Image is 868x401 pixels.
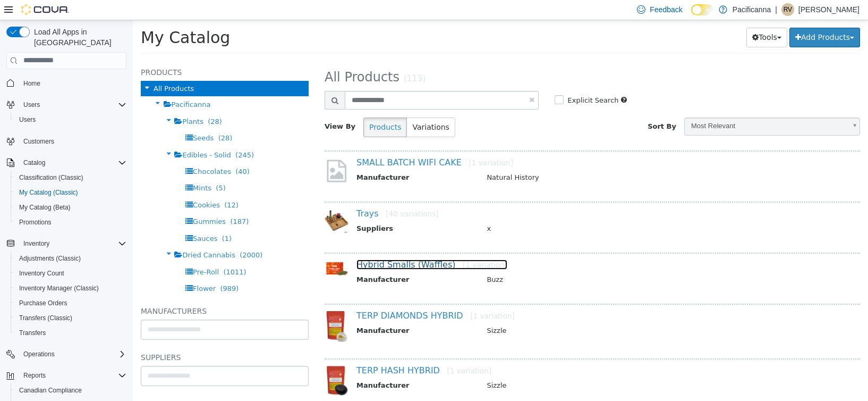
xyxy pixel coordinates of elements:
img: 150 [192,189,216,213]
span: Transfers [19,329,46,337]
span: All Products [192,49,267,64]
img: 150 [192,346,216,375]
a: My Catalog (Beta) [15,201,75,214]
th: Manufacturer [224,152,346,165]
span: Transfers (Classic) [15,312,126,324]
span: My Catalog [8,8,97,27]
a: Home [19,77,45,90]
button: Adjustments (Classic) [11,251,131,266]
span: (1011) [90,248,113,256]
a: Promotions [15,216,56,229]
span: Canadian Compliance [15,384,126,397]
span: RV [784,3,792,16]
button: Canadian Compliance [11,383,131,398]
span: Promotions [19,218,52,227]
h5: Manufacturers [8,285,176,297]
span: Operations [19,348,126,361]
span: Inventory Manager (Classic) [19,284,99,293]
span: (989) [87,264,106,272]
td: x [346,203,713,216]
small: [1 variation] [337,291,382,300]
span: Reports [23,371,46,380]
button: Add Products [657,7,727,27]
p: Pacificanna [733,3,771,16]
button: Users [2,97,131,112]
span: Catalog [23,158,45,167]
td: Natural History [346,152,713,165]
a: TERP HASH HYBRID[1 variation] [224,345,359,355]
span: Customers [23,137,54,146]
span: Cookies [60,181,87,189]
span: (5) [83,164,92,172]
button: Customers [2,133,131,149]
span: Canadian Compliance [19,386,82,395]
span: My Catalog (Classic) [19,188,78,197]
td: Buzz [346,254,713,268]
a: Canadian Compliance [15,384,86,397]
button: Promotions [11,215,131,230]
img: 150 [192,240,216,257]
th: Suppliers [224,203,346,216]
span: Pacificanna [39,80,78,88]
span: Edibles - Solid [49,131,98,139]
span: Inventory Count [19,269,64,278]
button: Tools [614,7,654,27]
span: Feedback [650,4,682,15]
span: Sort By [515,102,543,110]
span: Operations [23,350,55,358]
span: All Products [21,64,61,72]
button: Transfers (Classic) [11,311,131,325]
span: (1) [89,214,99,222]
button: Operations [19,348,59,361]
span: (2000) [107,231,130,239]
button: Catalog [2,155,131,170]
a: Transfers (Classic) [15,312,76,324]
button: My Catalog (Beta) [11,200,131,215]
a: Users [15,113,40,126]
p: [PERSON_NAME] [798,3,860,16]
span: Adjustments (Classic) [15,252,126,265]
label: Explicit Search [432,75,486,86]
a: Most Relevant [551,97,727,115]
img: missing-image.png [192,138,216,164]
button: Catalog [19,156,49,169]
span: Reports [19,369,126,382]
small: (113) [271,54,293,63]
span: Purchase Orders [19,299,67,307]
button: Purchase Orders [11,296,131,311]
a: Hybrid Smalls (Waffles)[1 variation] [224,239,375,249]
span: Dried Cannabis [49,231,102,239]
span: Inventory Manager (Classic) [15,282,126,295]
span: My Catalog (Beta) [19,203,71,212]
small: [40 variations] [253,189,305,198]
span: (28) [86,114,100,122]
h5: Suppliers [8,331,176,344]
h5: Products [8,46,176,59]
span: (28) [75,97,89,105]
td: Sizzle [346,360,713,373]
span: Dark Mode [691,15,692,16]
a: TERP DIAMONDS HYBRID[1 variation] [224,290,382,300]
button: Variations [274,97,322,117]
span: Transfers [15,327,126,339]
button: Inventory [19,237,54,250]
span: Users [15,113,126,126]
span: Pre-Roll [60,248,86,256]
button: Home [2,76,131,91]
button: Inventory Manager (Classic) [11,281,131,296]
span: Customers [19,135,126,148]
div: Rachael Veenstra [781,3,794,16]
span: (40) [103,147,117,155]
a: Adjustments (Classic) [15,252,85,265]
span: Plants [49,97,71,105]
img: 150 [192,291,216,322]
p: | [775,3,777,16]
th: Manufacturer [224,360,346,373]
button: Transfers [11,325,131,340]
a: Customers [19,135,58,148]
span: My Catalog (Beta) [15,201,126,214]
span: Most Relevant [552,98,713,114]
h5: Product Status [8,377,176,390]
button: Reports [19,369,50,382]
a: My Catalog (Classic) [15,186,82,199]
